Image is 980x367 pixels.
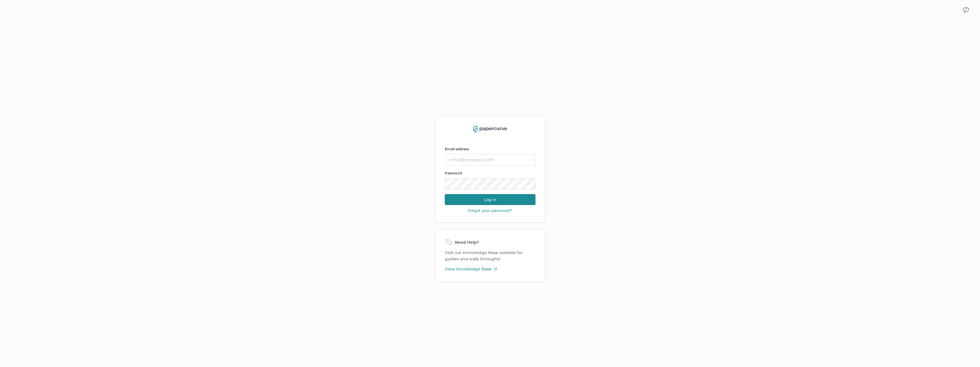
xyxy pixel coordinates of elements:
span: View Knowledge Base [445,266,492,272]
input: email@company.com [445,154,535,165]
span: Password [445,171,462,175]
div: Need Help? [445,239,535,246]
img: icon_chat.2bd11823.svg [963,7,969,13]
img: need-help-icon.d526b9f7.svg [445,239,453,246]
img: papercurve-logo-colour.7244d18c.svg [473,126,507,133]
button: Log in [445,194,535,205]
img: external-link-icon-3.58f4c051.svg [494,267,497,271]
div: Visit our Knowledge Base website for guides and walk throughs! [435,229,545,282]
button: Forgot your password? [466,208,514,213]
span: Email address [445,147,469,151]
